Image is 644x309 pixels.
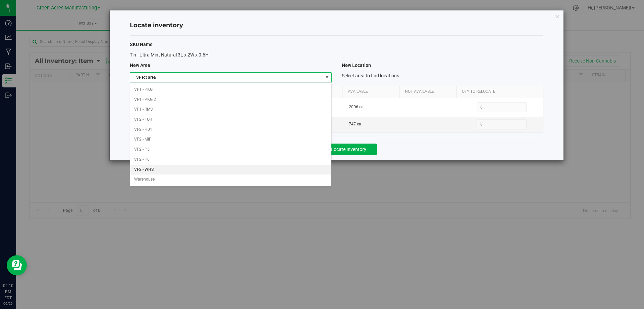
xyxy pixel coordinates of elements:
span: 2006 ea [349,104,364,110]
span: select [323,73,331,82]
span: 747 ea [349,121,361,127]
li: VF2 - P6 [130,155,331,165]
span: Select area [130,73,323,82]
li: VF2 - MIP [130,134,331,145]
a: Available [348,89,397,94]
li: VF2 - WHS [130,165,331,175]
span: Locate Inventory [331,147,366,152]
li: VF1 - PKG 2 [130,95,331,105]
li: Warehouse [130,175,331,185]
button: Locate Inventory [321,144,377,155]
li: VF1 - RMS [130,105,331,115]
li: VF2 - H01 [130,125,331,135]
span: Tin - Ultra Mint Natural 3L x 2W x 0.6H [130,52,209,57]
li: VF2 - FOR [130,115,331,125]
span: Select area to find locations [342,73,399,78]
span: New Location [342,63,371,68]
iframe: Resource center [7,255,27,275]
h4: Locate inventory [130,21,543,30]
span: SKU Name [130,42,153,47]
li: VF2 - P5 [130,145,331,155]
a: Not Available [405,89,454,94]
li: VF1 - PKG [130,85,331,95]
span: New Area [130,63,150,68]
a: Qty to Relocate [462,89,536,94]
